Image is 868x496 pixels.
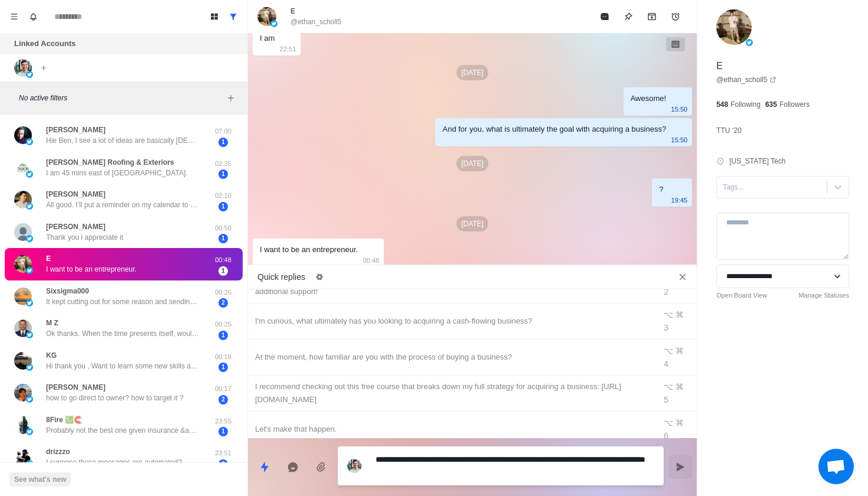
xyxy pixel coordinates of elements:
[280,43,296,56] p: 22:51
[46,328,200,339] p: Ok thanks. When the time presents itself, would you be free for a brief call when I find a busine...
[46,135,200,146] p: Hie Ben, I see a lot of ideas are basically [DEMOGRAPHIC_DATA], what about the Malawian market wh...
[224,7,243,26] button: Show all conversations
[310,267,329,286] button: Edit quick replies
[14,288,32,305] img: picture
[26,460,33,467] img: picture
[218,169,228,179] span: 1
[37,61,51,75] button: Add account
[671,103,688,116] p: 15:50
[593,5,616,28] button: Mark as read
[291,6,295,17] p: E
[798,291,849,301] a: Manage Statuses
[26,396,33,403] img: picture
[46,382,106,393] p: [PERSON_NAME]
[218,234,228,243] span: 1
[26,171,33,178] img: picture
[255,423,648,436] div: Let's make that happen.
[46,296,200,307] p: It kept cutting out for some reason and sending me back to the Home Screen tho
[765,99,777,110] p: 635
[14,191,32,208] img: picture
[270,20,278,27] img: picture
[14,416,32,434] img: picture
[779,99,810,110] p: Followers
[46,125,106,135] p: [PERSON_NAME]
[218,138,228,147] span: 1
[46,200,200,210] p: All good. I’ll put a reminder on my calendar to reach out then
[208,352,238,362] p: 00:18
[26,364,33,371] img: picture
[26,71,33,78] img: picture
[218,363,228,372] span: 1
[716,9,752,45] img: picture
[208,191,238,201] p: 02:10
[260,32,275,45] div: I am
[257,271,305,283] p: Quick replies
[14,223,32,241] img: picture
[716,291,767,301] a: Open Board View
[640,5,664,28] button: Archive
[218,266,228,276] span: 1
[14,384,32,402] img: picture
[14,159,32,177] img: picture
[218,298,228,308] span: 2
[208,288,238,298] p: 00:26
[26,428,33,435] img: picture
[218,395,228,404] span: 2
[716,99,728,110] p: 548
[664,5,687,28] button: Add reminder
[5,7,24,26] button: Menu
[746,39,753,46] img: picture
[46,425,200,436] p: Probably not the best one given insurance &amp; pricing pressure but i looked at this one - [URL]...
[291,17,341,27] p: @ethan_scholl5
[442,123,666,136] div: And for you, what is ultimately the goal with acquiring a business?
[224,91,238,105] button: Add filters
[363,254,380,267] p: 00:48
[26,299,33,306] img: picture
[260,243,358,256] div: I want to be an entrepreneur.
[218,459,228,469] span: 6
[26,267,33,274] img: picture
[309,455,333,479] button: Add media
[456,156,488,171] p: [DATE]
[218,427,228,436] span: 1
[46,253,51,264] p: E
[14,59,32,77] img: picture
[456,65,488,80] p: [DATE]
[208,255,238,265] p: 00:48
[46,264,136,275] p: I want to be an entrepreneur.
[46,189,106,200] p: [PERSON_NAME]
[659,183,663,196] div: ?
[14,319,32,337] img: picture
[9,472,71,487] button: See what's new
[456,216,488,231] p: [DATE]
[716,124,742,137] p: TTU ‘20
[255,380,648,406] div: I recommend checking out this free course that breaks down my full strategy for acquiring a busin...
[218,331,228,340] span: 1
[14,126,32,144] img: picture
[281,455,305,479] button: Reply with AI
[46,221,106,232] p: [PERSON_NAME]
[46,446,70,457] p: drizzzo
[664,308,690,334] div: ⌥ ⌘ 3
[14,352,32,370] img: picture
[664,416,690,442] div: ⌥ ⌘ 6
[46,393,184,403] p: how to go direct to owner? how to target it ?
[631,92,666,105] div: Awesome!
[19,93,224,103] p: No active filters
[347,459,361,473] img: picture
[664,380,690,406] div: ⌥ ⌘ 5
[26,203,33,210] img: picture
[46,350,57,361] p: KG
[24,7,43,26] button: Notifications
[208,159,238,169] p: 02:35
[46,168,188,178] p: I am 45 mins east of [GEOGRAPHIC_DATA].
[218,202,228,211] span: 1
[673,267,692,286] button: Close quick replies
[257,7,276,26] img: picture
[208,319,238,329] p: 00:25
[46,232,123,243] p: Thank you i appreciate it
[208,384,238,394] p: 00:17
[664,344,690,370] div: ⌥ ⌘ 4
[716,59,723,73] p: E
[205,7,224,26] button: Board View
